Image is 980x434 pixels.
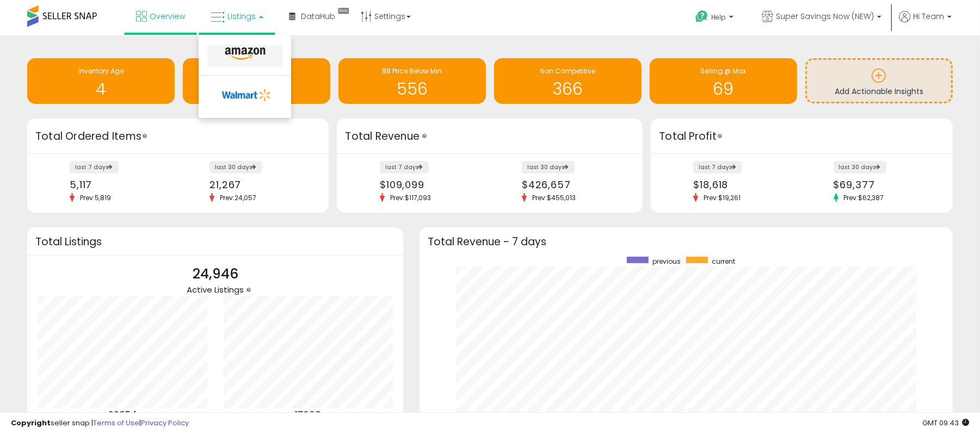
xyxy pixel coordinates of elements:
[711,13,726,22] span: Help
[93,418,139,428] a: Terms of Use
[834,161,886,173] label: last 30 days
[11,418,51,428] strong: Copyright
[839,193,890,202] span: Prev: $62,387
[344,80,480,98] h1: 556
[687,2,744,35] a: Help
[380,179,482,190] div: $109,099
[527,193,581,202] span: Prev: $455,013
[700,66,746,76] span: Selling @ Max
[522,161,575,173] label: last 30 days
[655,80,792,98] h1: 69
[922,418,969,428] span: 2025-08-11 09:43 GMT
[522,179,624,190] div: $426,657
[209,161,262,173] label: last 30 days
[35,238,395,246] h3: Total Listings
[70,179,170,190] div: 5,117
[715,131,725,141] div: Tooltip anchor
[698,193,746,202] span: Prev: $19,261
[187,284,244,295] span: Active Listings
[659,129,944,144] h3: Total Profit
[712,257,735,266] span: current
[150,11,185,22] span: Overview
[776,11,874,22] span: Super Savings Now (NEW)
[693,161,742,173] label: last 7 days
[70,161,119,173] label: last 7 days
[33,80,169,98] h1: 4
[693,179,793,190] div: $18,618
[345,129,634,144] h3: Total Revenue
[108,408,137,421] b: 22854
[695,10,708,23] i: Get Help
[494,58,642,104] a: Non Competitive 366
[899,11,952,35] a: Hi Team
[183,58,330,104] a: Needs to Reprice 8700
[652,257,681,266] span: previous
[187,264,244,284] p: 24,946
[214,193,262,202] span: Prev: 24,057
[540,66,595,76] span: Non Competitive
[227,11,256,22] span: Listings
[420,131,429,141] div: Tooltip anchor
[141,418,189,428] a: Privacy Policy
[35,129,320,144] h3: Total Ordered Items
[380,161,429,173] label: last 7 days
[835,86,923,97] span: Add Actionable Insights
[807,60,951,102] a: Add Actionable Insights
[650,58,797,104] a: Selling @ Max 69
[913,11,944,22] span: Hi Team
[338,58,486,104] a: BB Price Below Min 556
[244,285,254,295] div: Tooltip anchor
[188,80,325,98] h1: 8700
[382,66,442,76] span: BB Price Below Min
[11,418,189,429] div: seller snap | |
[334,5,353,16] div: Tooltip anchor
[295,408,321,421] b: 17003
[75,193,116,202] span: Prev: 5,819
[500,80,636,98] h1: 366
[428,238,945,246] h3: Total Revenue - 7 days
[301,11,335,22] span: DataHub
[27,58,175,104] a: Inventory Age 4
[834,179,934,190] div: $69,377
[78,66,124,76] span: Inventory Age
[140,131,150,141] div: Tooltip anchor
[209,179,310,190] div: 21,267
[385,193,436,202] span: Prev: $117,093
